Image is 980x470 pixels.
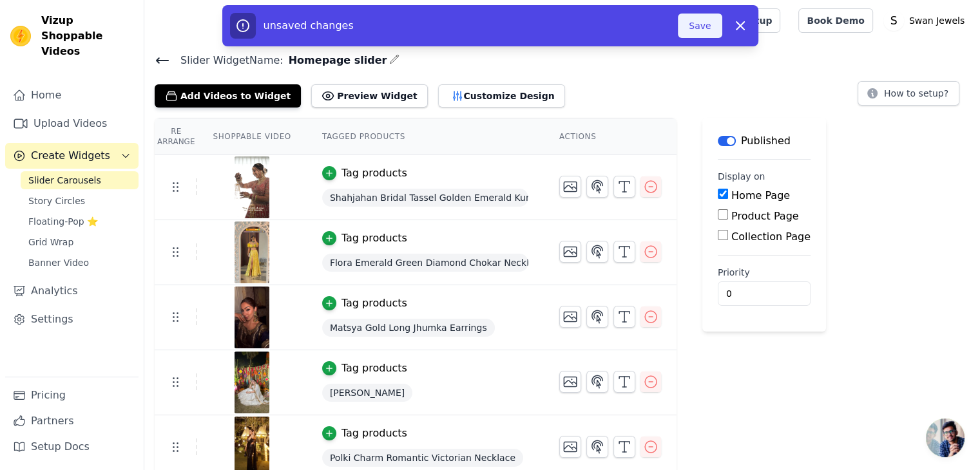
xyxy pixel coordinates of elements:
label: Product Page [731,210,799,222]
span: Floating-Pop ⭐ [28,215,98,228]
span: Shahjahan Bridal Tassel Golden Emerald Kundan Choker Necklace [322,189,528,207]
span: Slider Widget Name: [170,53,283,68]
th: Tagged Products [307,118,544,155]
span: Slider Carousels [28,174,101,187]
a: Analytics [5,278,139,304]
button: Change Thumbnail [559,436,581,458]
label: Home Page [731,189,790,202]
button: Change Thumbnail [559,306,581,328]
div: Tag products [341,296,407,311]
p: Published [741,133,791,149]
button: Preview Widget [311,84,427,108]
button: Tag products [322,426,407,441]
span: Polki Charm Romantic Victorian Necklace [322,449,523,467]
label: Priority [718,266,811,279]
button: Change Thumbnail [559,371,581,393]
a: Home [5,82,139,108]
a: Setup Docs [5,434,139,460]
span: Story Circles [28,194,85,207]
span: unsaved changes [264,19,354,32]
button: Change Thumbnail [559,176,581,198]
button: How to setup? [858,81,959,106]
img: vizup-images-72c7.jpg [234,352,270,413]
a: Floating-Pop ⭐ [21,212,139,230]
span: Create Widgets [31,148,110,164]
a: Settings [5,306,139,332]
button: Tag products [322,361,407,376]
button: Tag products [322,296,407,311]
span: Homepage slider [283,53,387,68]
span: Banner Video [28,256,89,269]
button: Tag products [322,165,407,181]
button: Change Thumbnail [559,241,581,263]
div: Tag products [341,165,407,181]
img: vizup-images-72d1.jpg [234,287,270,348]
button: Tag products [322,230,407,246]
th: Shoppable Video [197,118,306,155]
img: vizup-images-dd62.jpg [234,156,270,218]
div: Tag products [341,361,407,376]
th: Actions [544,118,677,155]
label: Collection Page [731,230,811,243]
button: Customize Design [438,84,565,108]
button: Save [678,14,722,38]
a: Slider Carousels [21,171,139,189]
a: Banner Video [21,254,139,272]
a: How to setup? [858,90,959,102]
a: Grid Wrap [21,233,139,251]
div: Tag products [341,426,407,441]
a: Story Circles [21,192,139,210]
div: Edit Name [389,52,399,69]
a: Upload Videos [5,111,139,136]
button: Create Widgets [5,143,139,169]
div: Open chat [926,418,965,457]
a: Pricing [5,382,139,408]
div: Tag products [341,230,407,246]
legend: Display on [718,170,765,183]
span: Matsya Gold Long Jhumka Earrings [322,319,495,337]
button: Add Videos to Widget [155,84,301,108]
span: Flora Emerald Green Diamond Chokar Necklace [322,254,528,272]
img: vizup-images-aecc.jpg [234,221,270,283]
span: Grid Wrap [28,236,73,249]
a: Partners [5,408,139,434]
span: [PERSON_NAME] [322,384,412,402]
th: Re Arrange [155,118,197,155]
